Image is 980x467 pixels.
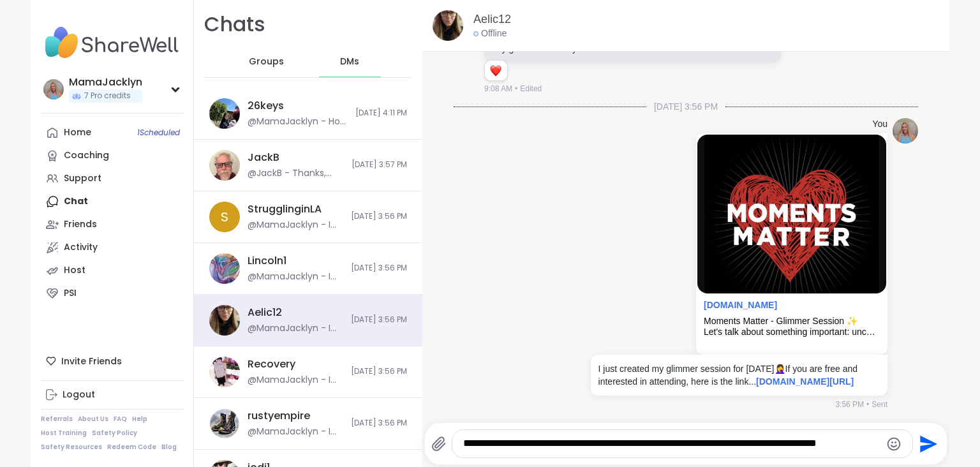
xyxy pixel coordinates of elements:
[704,300,777,310] a: Attachment
[41,282,183,305] a: PSI
[41,350,183,373] div: Invite Friends
[64,241,98,254] div: Activity
[248,271,343,283] div: @MamaJacklyn - I just created my glimmer session for [DATE] 🤦‍♀️If you are free and interested in...
[775,364,785,374] span: 🤦‍♀️
[107,443,156,452] a: Redeem Code
[249,56,284,68] span: Groups
[463,437,880,450] textarea: Type your message
[515,83,517,94] span: •
[63,389,95,401] div: Logout
[69,75,142,89] div: MamaJacklyn
[835,399,864,410] span: 3:56 PM
[132,415,147,424] a: Help
[41,121,183,144] a: Home1Scheduled
[886,436,902,452] button: Emoji picker
[64,287,77,300] div: PSI
[64,218,97,231] div: Friends
[697,135,886,293] img: Moments Matter - Glimmer Session ✨
[248,306,282,320] div: Aelic12
[248,151,279,165] div: JackB
[248,202,322,216] div: StrugglinginLA
[221,207,228,226] span: S
[893,118,918,144] img: https://sharewell-space-live.sfo3.digitaloceanspaces.com/user-generated/3954f80f-8337-4e3c-bca6-b...
[209,253,240,284] img: https://sharewell-space-live.sfo3.digitaloceanspaces.com/user-generated/49f72db8-4e40-41a3-98b2-d...
[484,83,512,94] span: 9:08 AM
[248,167,344,180] div: @JackB - Thanks, [PERSON_NAME]. I'd love to participate. 🤗
[248,374,343,387] div: @MamaJacklyn - I just created my glimmer session for [DATE] 🤦‍♀️If you are free and interested in...
[756,376,854,387] a: [DOMAIN_NAME][URL]
[204,10,265,39] h1: Chats
[41,20,183,65] img: ShareWell Nav Logo
[64,264,85,277] div: Host
[473,27,507,40] div: Offline
[248,99,284,113] div: 26keys
[248,322,343,335] div: @MamaJacklyn - I just created my glimmer session for [DATE] 🤦‍♀️If you are free and interested in...
[209,98,240,129] img: https://sharewell-space-live.sfo3.digitaloceanspaces.com/user-generated/082ea3b1-ef62-441a-a23b-2...
[248,254,286,268] div: Lincoln1
[78,415,108,424] a: About Us
[704,316,880,327] div: Moments Matter - Glimmer Session ✨
[351,366,407,377] span: [DATE] 3:56 PM
[64,172,101,185] div: Support
[41,443,102,452] a: Safety Resources
[704,327,880,337] div: Let's talk about something important: uncovering little sparks of brightness in our everyday live...
[92,429,137,438] a: Safety Policy
[248,426,343,438] div: @MamaJacklyn - I just created my glimmer session for [DATE] 🤦‍♀️If you are free and interested in...
[248,115,348,128] div: @MamaJacklyn - How is your sweet rainbow baby?
[248,219,343,232] div: @MamaJacklyn - I just created my glimmer session for [DATE] 🤦‍♀️If you are free and interested in...
[473,11,511,27] a: Aelic12
[598,362,880,388] p: I just created my glimmer session for [DATE] If you are free and interested in attending, here is...
[84,91,131,101] span: 7 Pro credits
[114,415,127,424] a: FAQ
[352,159,407,170] span: [DATE] 3:57 PM
[41,383,183,406] a: Logout
[340,56,359,68] span: DMs
[248,409,310,423] div: rustyempire
[351,211,407,222] span: [DATE] 3:56 PM
[209,408,240,439] img: https://sharewell-space-live.sfo3.digitaloceanspaces.com/user-generated/3913dd85-6983-4073-ba6e-f...
[41,144,183,167] a: Coaching
[41,259,183,282] a: Host
[646,100,725,113] span: [DATE] 3:56 PM
[485,61,507,81] div: Reaction list
[433,10,463,41] img: https://sharewell-space-live.sfo3.digitaloceanspaces.com/user-generated/01974407-713f-4746-9118-5...
[137,128,180,138] span: 1 Scheduled
[355,108,407,119] span: [DATE] 4:11 PM
[872,118,887,131] h4: You
[209,150,240,181] img: https://sharewell-space-live.sfo3.digitaloceanspaces.com/user-generated/3c5f9f08-1677-4a94-921c-3...
[520,83,542,94] span: Edited
[161,443,177,452] a: Blog
[351,418,407,429] span: [DATE] 3:56 PM
[64,126,91,139] div: Home
[489,66,502,76] button: Reactions: love
[209,305,240,336] img: https://sharewell-space-live.sfo3.digitaloceanspaces.com/user-generated/01974407-713f-4746-9118-5...
[913,429,942,458] button: Send
[351,263,407,274] span: [DATE] 3:56 PM
[64,149,109,162] div: Coaching
[351,315,407,325] span: [DATE] 3:56 PM
[41,213,183,236] a: Friends
[43,79,64,100] img: MamaJacklyn
[872,399,887,410] span: Sent
[866,399,869,410] span: •
[209,357,240,387] img: https://sharewell-space-live.sfo3.digitaloceanspaces.com/user-generated/c703a1d2-29a7-4d77-aef4-3...
[41,236,183,259] a: Activity
[41,415,73,424] a: Referrals
[248,357,295,371] div: Recovery
[41,167,183,190] a: Support
[41,429,87,438] a: Host Training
